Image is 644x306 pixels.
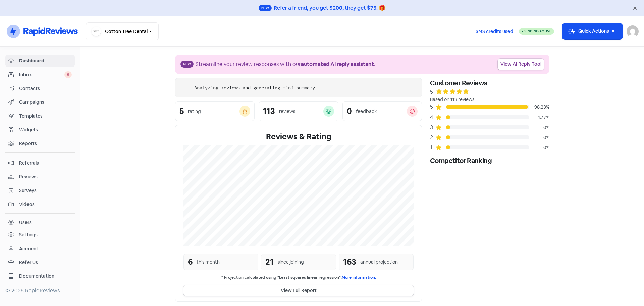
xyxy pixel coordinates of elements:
[430,133,435,141] div: 2
[5,137,75,150] a: Reports
[5,216,75,229] a: Users
[529,144,549,151] div: 0%
[19,85,72,92] span: Contacts
[5,184,75,197] a: Surveys
[498,59,544,70] a: View AI Reply Tool
[197,259,220,266] div: this month
[175,101,255,121] a: 5rating
[19,245,38,252] div: Account
[180,61,194,68] span: New
[259,5,272,11] span: New
[179,107,184,115] div: 5
[5,69,75,81] a: Inbox 0
[19,231,38,238] div: Settings
[5,157,75,169] a: Referrals
[19,57,72,64] span: Dashboard
[5,82,75,95] a: Contacts
[183,274,414,281] small: * Projection calculated using "Least squares linear regression".
[263,107,275,115] div: 113
[19,259,72,266] span: Refer Us
[183,285,414,296] button: View Full Report
[5,110,75,122] a: Templates
[5,229,75,241] a: Settings
[188,256,193,268] div: 6
[430,78,549,88] div: Customer Reviews
[476,28,513,35] span: SMS credits used
[343,256,356,268] div: 163
[430,96,549,103] div: Based on 113 reviews
[430,156,549,166] div: Competitor Ranking
[5,171,75,183] a: Reviews
[274,4,385,12] div: Refer a friend, you get $200, they get $75. 🎁
[347,107,352,115] div: 0
[19,140,72,147] span: Reports
[19,219,32,226] div: Users
[342,275,376,280] a: More information.
[19,201,72,208] span: Videos
[188,108,201,115] div: rating
[430,143,435,151] div: 1
[562,23,623,39] button: Quick Actions
[524,29,551,33] span: Sending Active
[430,88,433,96] div: 5
[86,22,159,40] button: Cotton Tree Dental
[529,124,549,131] div: 0%
[194,84,315,91] div: Analyzing reviews and generating mini summary
[529,104,549,111] div: 98.23%
[5,243,75,255] a: Account
[5,124,75,136] a: Widgets
[278,259,304,266] div: since joining
[259,101,338,121] a: 113reviews
[5,287,75,295] div: © 2025 RapidReviews
[196,60,375,69] div: Streamline your review responses with our .
[5,55,75,67] a: Dashboard
[19,273,72,280] span: Documentation
[5,270,75,282] a: Documentation
[5,198,75,211] a: Videos
[356,108,377,115] div: feedback
[64,71,72,78] span: 0
[19,173,72,180] span: Reviews
[19,113,72,120] span: Templates
[279,108,295,115] div: reviews
[529,134,549,141] div: 0%
[430,113,435,121] div: 4
[19,99,72,106] span: Campaigns
[5,256,75,269] a: Refer Us
[301,61,374,68] b: automated AI reply assistant
[19,126,72,133] span: Widgets
[529,114,549,121] div: 1.77%
[265,256,274,268] div: 21
[360,259,398,266] div: annual projection
[19,71,64,78] span: Inbox
[19,187,72,194] span: Surveys
[430,123,435,131] div: 3
[5,96,75,108] a: Campaigns
[19,160,72,167] span: Referrals
[342,101,422,121] a: 0feedback
[519,27,554,35] a: Sending Active
[183,131,414,143] div: Reviews & Rating
[430,103,435,111] div: 5
[627,25,639,37] img: User
[470,27,519,34] a: SMS credits used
